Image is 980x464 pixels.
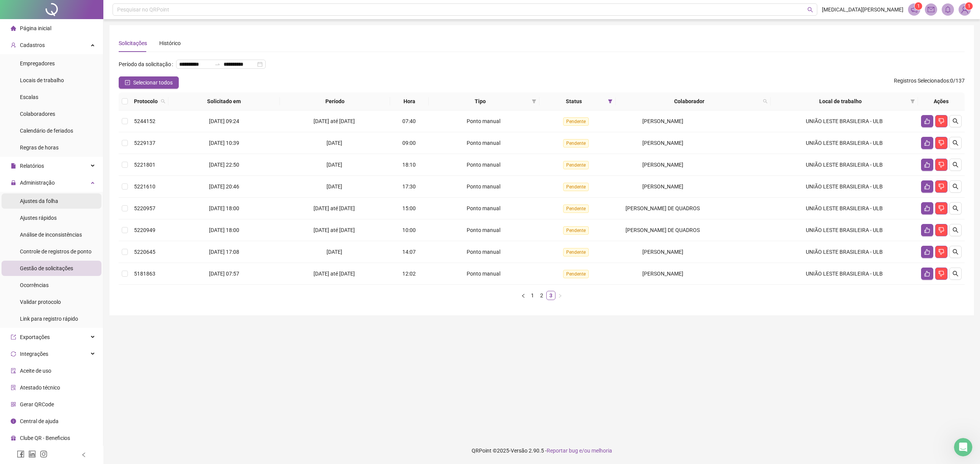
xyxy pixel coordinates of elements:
span: notification [911,6,918,13]
span: [DATE] 17:08 [209,249,239,255]
td: UNIÃO LESTE BRASILEIRA - ULB [771,263,918,285]
label: Período da solicitação [119,58,176,70]
span: swap-right [214,61,220,67]
span: [DATE] [327,249,342,255]
span: Central de ajuda [20,418,59,424]
span: 12:02 [402,271,416,277]
span: Ponto manual [467,140,500,146]
span: like [924,118,930,124]
span: like [924,249,930,255]
span: search [952,227,959,233]
li: Próxima página [555,291,565,300]
span: Selecionar todos [133,78,173,87]
span: Status [542,97,605,105]
span: [DATE] [327,183,342,190]
span: 5229137 [134,140,155,146]
span: Local de trabalho [774,97,907,105]
span: [PERSON_NAME] DE QUADROS [626,227,700,233]
span: 5221801 [134,162,155,168]
span: Relatórios [20,163,44,169]
span: 09:00 [402,140,416,146]
span: Locais de trabalho [20,77,64,83]
span: Calendário de feriados [20,128,73,134]
span: 5220949 [134,227,155,233]
span: search [952,249,959,255]
span: home [11,26,16,31]
li: Página anterior [519,291,528,300]
span: Ocorrências [20,282,49,288]
td: UNIÃO LESTE BRASILEIRA - ULB [771,154,918,176]
div: Ações [921,97,962,105]
span: Pendente [563,183,589,191]
span: info-circle [11,419,16,424]
span: 14:07 [402,249,416,255]
span: Gestão de solicitações [20,265,73,271]
sup: Atualize o seu contato no menu Meus Dados [965,2,973,10]
span: Protocolo [134,97,158,105]
span: 10:00 [402,227,416,233]
span: mail [928,6,934,13]
span: user-add [11,42,16,48]
span: left [521,294,526,298]
span: Pendente [563,117,589,126]
span: Escalas [20,94,38,100]
span: Ponto manual [467,183,500,190]
span: Versão [511,448,528,454]
span: Pendente [563,139,589,148]
span: sync [11,351,16,357]
span: Pendente [563,226,589,235]
span: Exportações [20,334,50,340]
span: Ponto manual [467,249,500,255]
span: like [924,205,930,211]
img: 90550 [959,4,970,15]
li: 3 [546,291,555,300]
span: Análise de inconsistências [20,232,82,238]
span: filter [530,96,538,107]
span: filter [909,96,916,107]
td: UNIÃO LESTE BRASILEIRA - ULB [771,132,918,154]
span: dislike [938,162,944,168]
td: UNIÃO LESTE BRASILEIRA - ULB [771,198,918,219]
span: Ponto manual [467,162,500,168]
span: search [952,183,959,190]
a: 3 [547,291,555,300]
td: UNIÃO LESTE BRASILEIRA - ULB [771,241,918,263]
span: : 0 / 137 [894,76,965,89]
span: dislike [938,118,944,124]
span: 15:00 [402,205,416,211]
span: 5221610 [134,183,155,190]
span: like [924,227,930,233]
span: [PERSON_NAME] [642,183,683,190]
button: left [519,291,528,300]
span: [DATE] até [DATE] [314,118,355,124]
span: to [214,61,220,67]
span: Tipo [432,97,528,105]
span: 5244152 [134,118,155,124]
span: check-square [125,80,130,85]
span: Ponto manual [467,118,500,124]
span: [DATE] 10:39 [209,140,239,146]
button: right [555,291,565,300]
th: Período [280,92,390,110]
span: bell [944,6,951,13]
td: UNIÃO LESTE BRASILEIRA - ULB [771,176,918,198]
sup: 1 [915,2,922,10]
span: [DATE] 07:57 [209,271,239,277]
span: filter [608,99,612,104]
span: like [924,140,930,146]
span: [PERSON_NAME] [642,118,683,124]
span: right [558,294,562,298]
span: Ajustes rápidos [20,215,57,221]
span: dislike [938,205,944,211]
span: filter [606,96,614,107]
span: search [161,99,165,104]
span: 5181863 [134,271,155,277]
span: left [81,452,87,458]
footer: QRPoint © 2025 - 2.90.5 - [103,437,980,464]
span: search [952,205,959,211]
span: 07:40 [402,118,416,124]
span: facebook [17,450,24,458]
span: 18:10 [402,162,416,168]
span: linkedin [28,450,36,458]
span: Empregadores [20,60,55,67]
